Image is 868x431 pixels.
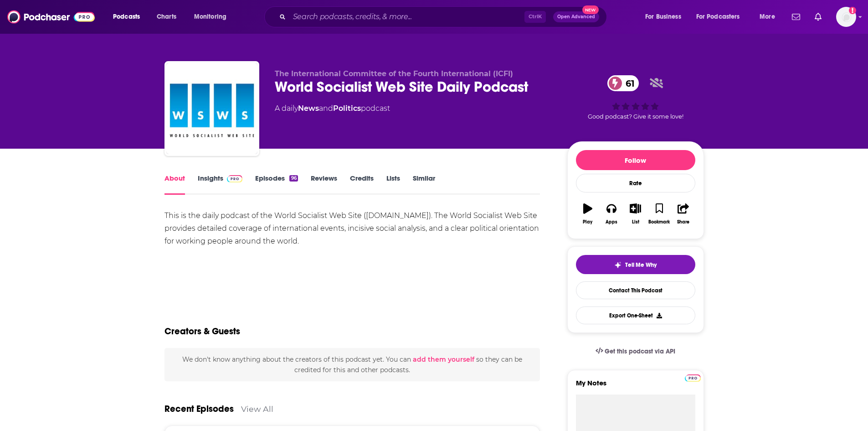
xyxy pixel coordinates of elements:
span: Monitoring [194,10,226,23]
button: add them yourself [413,356,474,363]
a: Lists [386,174,400,195]
a: News [298,104,319,113]
div: Play [583,219,592,225]
span: Get this podcast via API [605,348,675,355]
span: New [582,5,599,14]
span: Tell Me Why [625,261,657,269]
a: Pro website [685,373,701,382]
button: Apps [600,197,623,230]
a: 61 [607,75,639,91]
div: 96 [289,175,298,182]
a: Recent Episodes [164,403,234,415]
img: Podchaser Pro [227,175,243,182]
a: Charts [151,10,182,24]
a: Politics [333,104,361,113]
img: tell me why sparkle [614,261,621,269]
a: Similar [413,174,435,195]
span: We don't know anything about the creators of this podcast yet . You can so they can be credited f... [182,355,522,374]
div: Rate [576,174,695,192]
span: Logged in as HannahDulzo1 [836,7,856,27]
div: Bookmark [648,219,670,225]
span: Charts [157,10,176,23]
div: This is the daily podcast of the World Socialist Web Site ([DOMAIN_NAME]). The World Socialist We... [164,209,540,248]
button: open menu [639,10,693,24]
span: Ctrl K [524,11,546,23]
a: InsightsPodchaser Pro [198,174,243,195]
button: List [623,197,647,230]
span: Open Advanced [557,15,595,19]
button: Follow [576,150,695,170]
h2: Creators & Guests [164,326,240,337]
a: Credits [350,174,374,195]
label: My Notes [576,379,695,395]
button: Show profile menu [836,7,856,27]
button: Export One-Sheet [576,306,695,324]
span: and [319,104,333,113]
a: Episodes96 [255,174,298,195]
span: For Podcasters [696,10,740,23]
a: Reviews [311,174,337,195]
button: Open AdvancedNew [553,11,599,22]
button: open menu [753,10,786,24]
a: Get this podcast via API [588,340,683,363]
a: Show notifications dropdown [811,9,825,25]
a: Show notifications dropdown [788,9,804,25]
div: Share [677,219,689,225]
a: Contact This Podcast [576,281,695,299]
div: Apps [606,219,617,225]
img: User Profile [836,7,856,27]
button: Play [576,197,600,230]
button: open menu [690,10,753,24]
span: More [760,10,775,23]
span: Podcasts [113,10,140,23]
button: open menu [107,10,152,24]
img: Podchaser Pro [685,374,701,382]
button: open menu [188,10,238,24]
a: About [164,174,185,195]
a: View All [241,404,273,414]
div: A daily podcast [275,103,390,114]
span: Good podcast? Give it some love! [588,113,683,120]
img: World Socialist Web Site Daily Podcast [166,63,257,154]
div: Search podcasts, credits, & more... [273,6,616,27]
div: List [632,219,639,225]
button: tell me why sparkleTell Me Why [576,255,695,274]
span: The International Committee of the Fourth International (ICFI) [275,69,513,78]
span: For Business [645,10,681,23]
button: Bookmark [647,197,671,230]
div: 61Good podcast? Give it some love! [567,69,704,126]
input: Search podcasts, credits, & more... [289,10,524,24]
span: 61 [616,75,639,91]
button: Share [671,197,695,230]
svg: Add a profile image [849,7,856,14]
img: Podchaser - Follow, Share and Rate Podcasts [7,8,95,26]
